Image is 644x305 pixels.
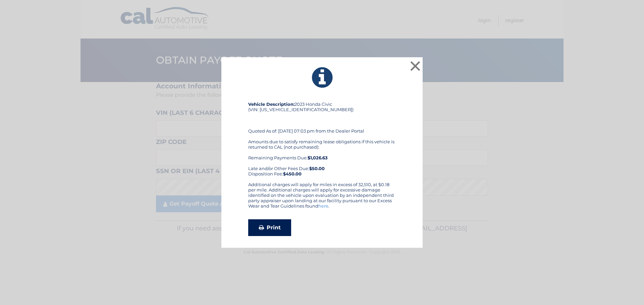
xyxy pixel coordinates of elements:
[318,203,328,209] a: here
[248,182,396,214] div: Additional charges will apply for miles in excess of 32,510, at $0.18 per mile. Additional charge...
[308,155,328,160] b: $1,026.63
[248,101,396,182] div: 2023 Honda Civic (VIN: [US_VEHICLE_IDENTIFICATION_NUMBER]) Quoted As of: [DATE] 07:03 pm from the...
[283,171,302,176] strong: $450.00
[248,219,291,236] a: Print
[248,139,396,176] div: Amounts due to satisfy remaining lease obligations if this vehicle is returned to CAL (not purcha...
[248,101,294,107] strong: Vehicle Description:
[409,59,422,73] button: ×
[309,166,325,171] b: $50.00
